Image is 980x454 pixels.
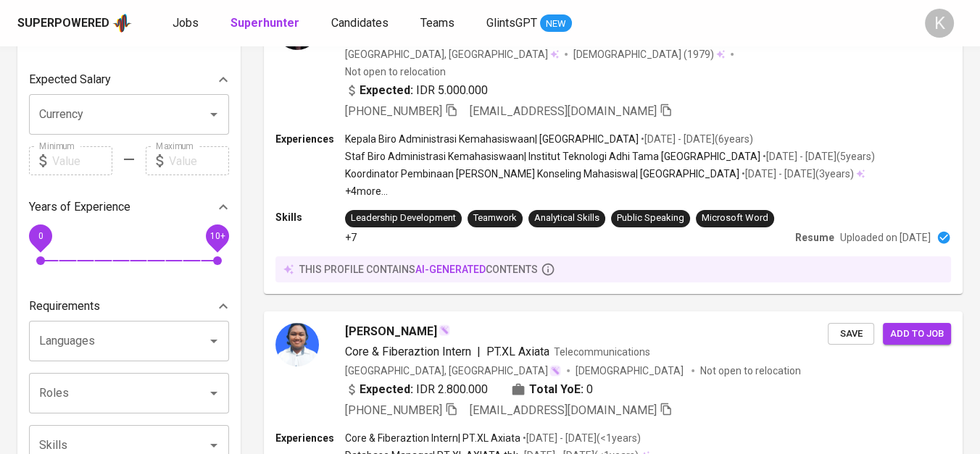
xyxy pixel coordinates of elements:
p: Resume [795,230,834,245]
p: • [DATE] - [DATE] ( 3 years ) [739,167,854,181]
span: [PHONE_NUMBER] [345,104,442,118]
a: Jobs [173,14,202,33]
span: NEW [540,17,572,31]
img: app logo [112,12,132,34]
img: magic_wand.svg [549,365,561,377]
span: 0 [38,231,43,241]
div: Public Speaking [617,211,684,225]
input: Value [52,146,112,175]
p: Staf Biro Administrasi Kemahasiswaan | Institut Teknologi Adhi Tama [GEOGRAPHIC_DATA] [345,149,760,164]
input: Value [169,146,229,175]
span: [EMAIL_ADDRESS][DOMAIN_NAME] [470,104,657,118]
a: Superpoweredapp logo [17,12,132,34]
a: Candidates [331,14,391,33]
div: Expected Salary [29,65,229,94]
span: Add to job [890,326,944,342]
div: [GEOGRAPHIC_DATA], [GEOGRAPHIC_DATA] [345,47,559,62]
div: Years of Experience [29,193,229,222]
span: Jobs [173,16,199,30]
p: +7 [345,230,357,245]
p: Not open to relocation [345,64,446,79]
b: Expected: [360,82,413,99]
span: [DEMOGRAPHIC_DATA] [573,47,684,62]
img: a7440404ed9752defe4d5bff981f3aa5.jpeg [275,323,319,366]
p: Koordinator Pembinaan [PERSON_NAME] Konseling Mahasiswa | [GEOGRAPHIC_DATA] [345,167,739,181]
p: • [DATE] - [DATE] ( 5 years ) [760,149,875,164]
b: Superhunter [231,16,299,30]
button: Save [828,323,874,345]
span: | [477,343,481,361]
p: Kepala Biro Administrasi Kemahasiswaan | [GEOGRAPHIC_DATA] [345,132,639,146]
span: AI-generated [415,264,486,275]
span: Core & Fiberaztion Intern [345,345,471,358]
span: 10+ [209,231,225,241]
button: Open [204,383,224,403]
p: Requirements [29,298,100,315]
button: Add to job [883,323,951,345]
img: magic_wand.svg [439,324,450,336]
p: Experiences [275,431,345,445]
span: PT.XL Axiata [486,345,549,358]
div: Analytical Skills [534,211,599,225]
span: [EMAIL_ADDRESS][DOMAIN_NAME] [470,403,657,417]
span: Telecommunications [554,346,650,358]
span: Save [835,326,867,342]
div: IDR 5.000.000 [345,82,488,99]
p: Experiences [275,132,345,146]
button: Open [204,104,224,125]
div: Teamwork [473,211,517,225]
a: GlintsGPT NEW [486,14,572,33]
p: Skills [275,210,345,224]
p: +4 more ... [345,184,875,198]
span: [PHONE_NUMBER] [345,403,442,417]
div: Requirements [29,292,229,321]
p: Not open to relocation [700,363,801,378]
span: GlintsGPT [486,16,537,30]
button: Open [204,331,224,351]
p: • [DATE] - [DATE] ( <1 years ) [520,431,641,445]
p: • [DATE] - [DATE] ( 6 years ) [639,132,753,146]
span: [PERSON_NAME] [345,323,437,340]
div: K [925,9,954,38]
a: Teams [420,14,457,33]
span: Teams [420,16,454,30]
div: (1979) [573,47,725,62]
span: Candidates [331,16,389,30]
p: Expected Salary [29,71,111,88]
b: Expected: [360,381,413,398]
b: Total YoE: [529,381,584,398]
p: this profile contains contents [299,262,538,277]
p: Years of Experience [29,198,130,216]
span: 0 [586,381,593,398]
div: [GEOGRAPHIC_DATA], [GEOGRAPHIC_DATA] [345,363,561,378]
div: IDR 2.800.000 [345,381,488,398]
div: Microsoft Word [702,211,768,225]
div: Superpowered [17,15,109,32]
p: Core & Fiberaztion Intern | PT.XL Axiata [345,431,520,445]
div: Leadership Development [351,211,456,225]
span: [DEMOGRAPHIC_DATA] [576,363,686,378]
a: Superhunter [231,14,302,33]
p: Uploaded on [DATE] [840,230,931,245]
